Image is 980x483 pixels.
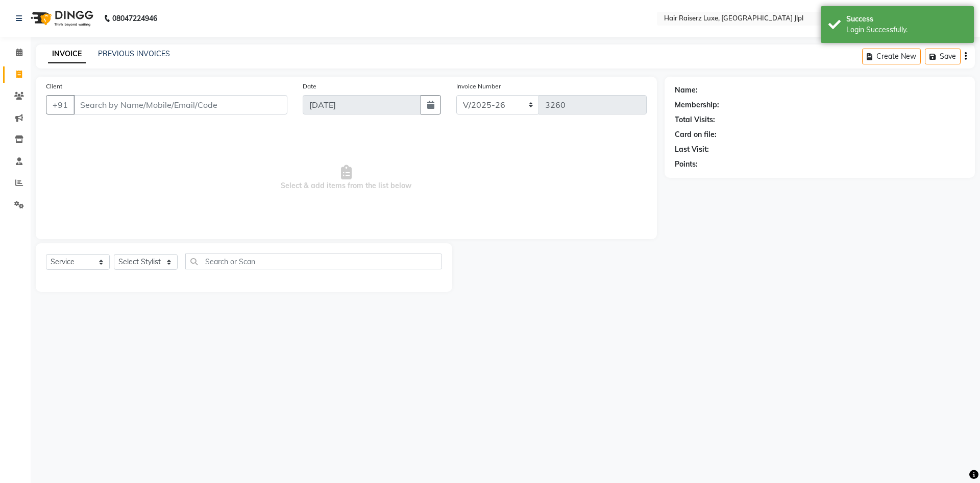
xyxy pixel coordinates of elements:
button: Create New [862,49,921,64]
label: Date [303,82,316,91]
div: Last Visit: [675,144,709,155]
div: Name: [675,85,698,96]
button: +91 [46,95,75,114]
a: PREVIOUS INVOICES [98,49,170,58]
div: Membership: [675,100,719,110]
div: Total Visits: [675,114,715,125]
input: Search by Name/Mobile/Email/Code [73,95,287,114]
span: Select & add items from the list below [46,127,647,229]
label: Client [46,82,62,91]
a: INVOICE [48,45,86,63]
img: logo [26,4,96,33]
div: Card on file: [675,129,717,140]
b: 08047224946 [112,4,157,33]
div: Success [846,14,966,25]
div: Points: [675,159,698,170]
div: Login Successfully. [846,25,966,35]
label: Invoice Number [456,82,501,91]
input: Search or Scan [185,254,442,269]
button: Save [925,49,961,64]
